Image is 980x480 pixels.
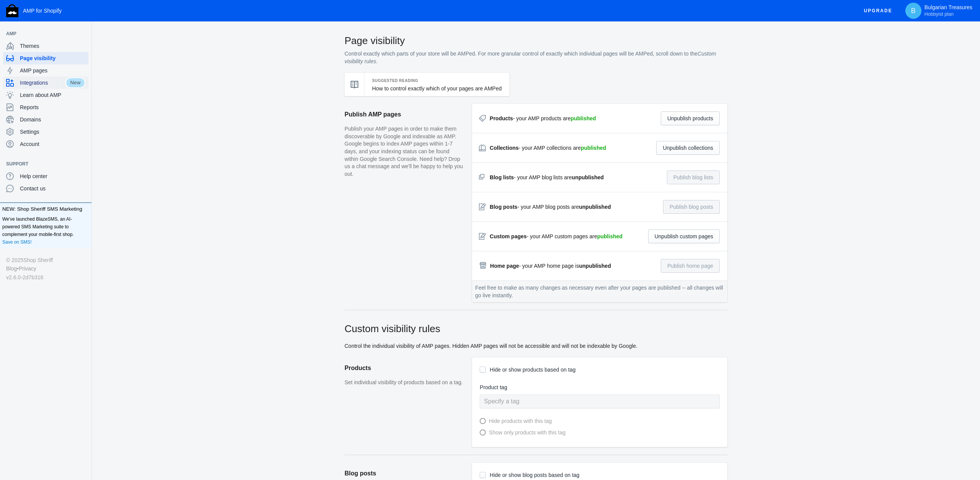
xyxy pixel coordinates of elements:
span: AMP [6,30,78,38]
strong: Collections [490,145,518,151]
div: - your AMP blog lists are [490,174,604,181]
a: Themes [3,40,88,52]
span: Page visibility [20,54,85,62]
strong: unpublished [572,174,604,180]
strong: Home page [490,263,519,269]
a: AMP pages [3,64,88,77]
strong: published [581,145,606,151]
span: Reports [20,103,85,111]
span: Integrations [20,79,65,87]
iframe: Drift Widget Chat Controller [942,442,971,471]
div: - your AMP products are [490,115,596,122]
span: Hobbyist plan [924,11,954,17]
button: Upgrade [858,4,898,18]
div: - your AMP custom pages are [490,233,622,240]
a: Save on SMS! [2,238,32,246]
a: Learn about AMP [3,89,88,101]
p: Set individual visibility of products based on a tag. [345,379,464,387]
span: AMP for Shopify [23,8,62,14]
span: Settings [20,128,85,136]
div: - your AMP collections are [490,144,606,152]
a: Contact us [3,182,88,195]
p: Control exactly which parts of your store will be AMPed. For more granular control of exactly whi... [345,50,727,65]
h2: Publish AMP pages [345,104,464,125]
strong: Blog lists [490,174,514,180]
div: Feel free to make as many changes as necessary even after your pages are published -- all changes... [472,280,727,302]
div: Control the individual visibility of AMP pages. Hidden AMP pages will not be accessible and will ... [345,322,727,350]
button: Unpublish products [661,111,720,125]
span: Contact us [20,185,85,192]
div: - your AMP blog posts are [490,203,611,211]
strong: unpublished [579,204,611,210]
button: Unpublish collections [656,141,720,155]
span: Learn about AMP [20,91,85,99]
button: Unpublish custom pages [648,229,720,243]
span: Help center [20,172,85,180]
p: Publish your AMP pages in order to make them discoverable by Google and indexable as AMP. Google ... [345,125,464,178]
button: Publish blog posts [663,200,720,214]
span: New [65,77,85,88]
a: Account [3,138,88,150]
div: • [6,264,85,273]
span: Themes [20,42,85,50]
label: Product tag [480,383,720,392]
h5: Suggested Reading [372,77,502,85]
span: Account [20,140,85,148]
h2: Custom visibility rules [345,322,727,336]
strong: unpublished [579,263,611,269]
div: - your AMP home page is [490,262,611,270]
span: AMP pages [20,67,85,74]
a: Shop Sheriff [23,256,53,264]
div: © 2025 [6,256,85,264]
button: Add a sales channel [78,32,90,35]
div: v2.6.0-2d7b316 [6,273,85,282]
strong: Products [490,115,513,121]
strong: published [571,115,596,121]
a: Blog [6,264,17,273]
button: Add a sales channel [78,162,90,165]
span: Domains [20,116,85,123]
a: Domains [3,113,88,126]
div: Hide products with this tag [486,416,552,426]
a: Reports [3,101,88,113]
p: Bulgarian Treasures [924,4,972,17]
a: How to control exactly which of your pages are AMPed [372,85,502,92]
strong: Blog posts [490,204,517,210]
strong: Custom pages [490,233,526,239]
input: Specify a tag [480,395,720,408]
i: Custom visibility rules [345,51,716,64]
span: Upgrade [864,4,892,18]
a: Privacy [19,264,36,273]
strong: published [597,233,622,239]
a: Settings [3,126,88,138]
span: Support [6,160,78,168]
a: Page visibility [3,52,88,64]
label: Hide or show products based on tag [490,365,575,375]
label: Hide or show blog posts based on tag [490,470,579,480]
span: B [910,7,917,15]
div: Show only products with this tag [486,428,565,437]
a: IntegrationsNew [3,77,88,89]
h2: Products [345,357,464,379]
img: Shop Sheriff Logo [6,4,18,17]
button: Publish home page [661,259,720,273]
button: Publish blog lists [667,170,720,184]
h2: Page visibility [345,34,727,48]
